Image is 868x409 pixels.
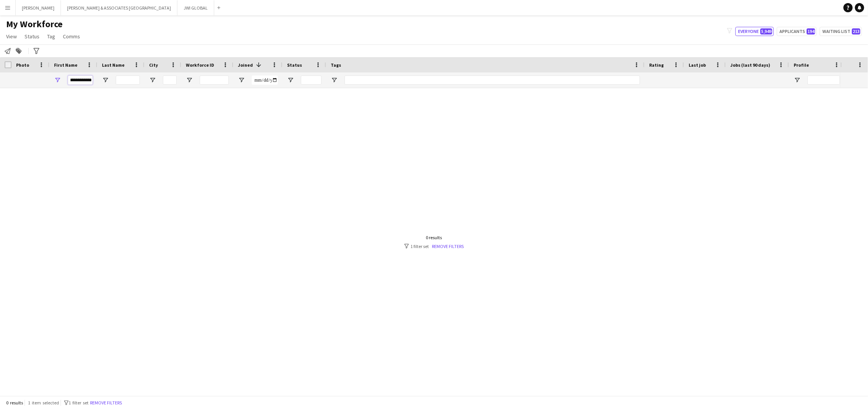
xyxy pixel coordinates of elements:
[287,62,302,68] span: Status
[149,77,156,84] button: Open Filter Menu
[63,33,80,40] span: Comms
[301,76,322,85] input: Status Filter Input
[6,18,62,30] span: My Workforce
[252,76,278,85] input: Joined Filter Input
[3,46,12,56] app-action-btn: Notify workforce
[238,77,245,84] button: Open Filter Menu
[61,0,177,15] button: [PERSON_NAME] & ASSOCIATES [GEOGRAPHIC_DATA]
[44,31,58,41] a: Tag
[760,28,772,34] span: 5,949
[689,62,706,68] span: Last job
[287,77,294,84] button: Open Filter Menu
[89,399,123,407] button: Remove filters
[54,62,77,68] span: First Name
[331,77,338,84] button: Open Filter Menu
[163,76,177,85] input: City Filter Input
[807,76,840,85] input: Profile Filter Input
[3,31,20,41] a: View
[794,77,801,84] button: Open Filter Menu
[794,62,809,68] span: Profile
[149,62,158,68] span: City
[238,62,253,68] span: Joined
[852,28,860,34] span: 213
[16,62,29,68] span: Photo
[345,76,640,85] input: Tags Filter Input
[68,76,93,85] input: First Name Filter Input
[28,400,59,406] span: 1 item selected
[16,0,61,15] button: [PERSON_NAME]
[102,62,125,68] span: Last Name
[21,31,43,41] a: Status
[649,62,664,68] span: Rating
[404,235,464,240] div: 0 results
[5,61,11,68] input: Column with Header Selection
[331,62,341,68] span: Tags
[25,33,39,40] span: Status
[432,243,464,249] a: Remove filters
[820,27,862,36] button: Waiting list213
[47,33,55,40] span: Tag
[777,27,817,36] button: Applicants194
[60,31,83,41] a: Comms
[404,243,464,249] div: 1 filter set
[54,77,61,84] button: Open Filter Menu
[186,77,193,84] button: Open Filter Menu
[730,62,770,68] span: Jobs (last 90 days)
[735,27,774,36] button: Everyone5,949
[32,46,41,56] app-action-btn: Advanced filters
[807,28,815,34] span: 194
[177,0,214,15] button: JWI GLOBAL
[200,76,229,85] input: Workforce ID Filter Input
[186,62,214,68] span: Workforce ID
[14,46,23,56] app-action-btn: Add to tag
[69,400,89,406] span: 1 filter set
[6,33,17,40] span: View
[102,77,109,84] button: Open Filter Menu
[116,76,140,85] input: Last Name Filter Input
